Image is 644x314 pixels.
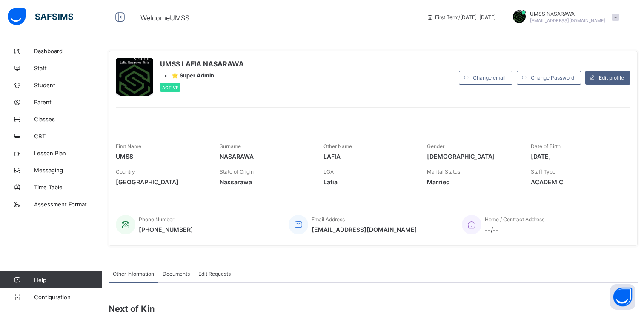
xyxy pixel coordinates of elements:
span: State of Origin [220,168,254,175]
span: Other Information [113,271,154,277]
span: Help [34,277,102,283]
span: UMSS LAFIA NASARAWA [160,60,244,68]
span: Email Address [312,216,345,223]
span: Active [162,85,178,90]
span: Married [427,178,518,186]
span: Change Password [531,74,574,81]
span: Lesson Plan [34,150,102,157]
span: CBT [34,133,102,140]
span: Staff [34,65,102,71]
span: Messaging [34,167,102,174]
span: Surname [220,143,241,149]
div: • [160,72,244,79]
span: Other Name [323,143,352,149]
span: Classes [34,116,102,123]
span: Assessment Format [34,201,102,208]
span: UMSS NASARAWA [530,11,605,17]
span: session/term information [426,14,496,20]
span: Dashboard [34,48,102,54]
span: UMSS [116,153,207,160]
img: safsims [8,8,73,26]
span: Phone Number [139,216,174,223]
div: UMSSNASARAWA [504,10,624,24]
span: Change email [473,74,506,81]
span: First Name [116,143,141,149]
span: Nassarawa [220,178,311,186]
span: LAFIA [323,153,415,160]
span: Student [34,82,102,88]
span: Documents [163,271,190,277]
span: [EMAIL_ADDRESS][DOMAIN_NAME] [530,18,605,23]
span: Date of Birth [531,143,561,149]
span: [EMAIL_ADDRESS][DOMAIN_NAME] [312,226,417,233]
span: Lafia [323,178,415,186]
span: [PHONE_NUMBER] [139,226,193,233]
span: Marital Status [427,168,460,175]
span: Next of Kin [109,304,638,314]
span: LGA [323,168,334,175]
span: Country [116,168,135,175]
span: Configuration [34,294,102,300]
span: Welcome UMSS [140,14,189,22]
span: [DEMOGRAPHIC_DATA] [427,153,518,160]
span: ACADEMIC [531,178,622,186]
span: Edit Requests [198,271,231,277]
span: Staff Type [531,168,555,175]
span: Gender [427,143,444,149]
button: Open asap [610,284,635,310]
span: Edit profile [599,74,624,81]
span: [DATE] [531,153,622,160]
span: NASARAWA [220,153,311,160]
span: ⭐ Super Admin [172,72,214,79]
span: Home / Contract Address [485,216,544,223]
span: Parent [34,99,102,106]
span: --/-- [485,226,544,233]
span: Time Table [34,184,102,191]
span: [GEOGRAPHIC_DATA] [116,178,207,186]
